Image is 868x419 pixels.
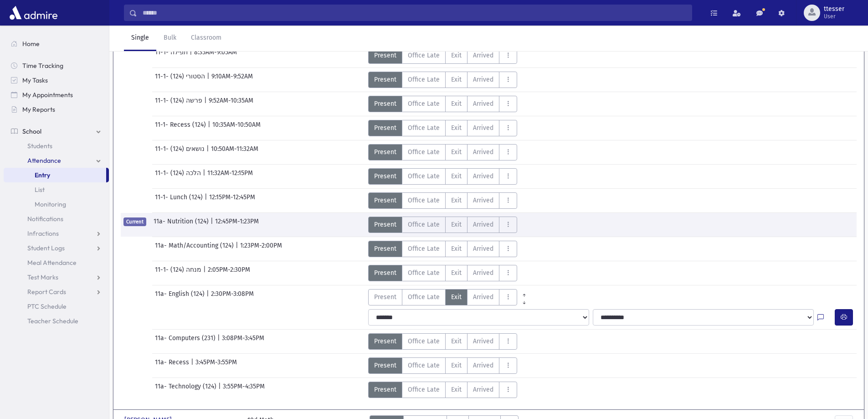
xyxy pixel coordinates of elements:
[374,51,396,60] span: Present
[27,259,77,267] span: Meal Attendance
[236,241,240,257] span: |
[374,336,396,346] span: Present
[206,289,211,305] span: |
[368,357,517,374] div: AttTypes
[27,273,58,281] span: Test Marks
[473,385,493,394] span: Arrived
[22,127,41,135] span: School
[7,4,60,22] img: AdmirePro
[155,47,190,64] span: 11-1- תפילה
[217,333,222,350] span: |
[451,336,462,346] span: Exit
[35,186,45,194] span: List
[154,217,211,233] span: 11a- Nutrition (124)
[4,168,106,182] a: Entry
[368,192,517,209] div: AttTypes
[4,241,109,255] a: Student Logs
[27,156,61,165] span: Attendance
[368,382,517,398] div: AttTypes
[451,75,462,84] span: Exit
[27,244,65,252] span: Student Logs
[451,51,462,60] span: Exit
[209,96,253,112] span: 9:52AM-10:35AM
[517,296,531,304] a: All Later
[4,88,109,102] a: My Appointments
[408,385,440,394] span: Office Late
[27,317,78,325] span: Teacher Schedule
[374,171,396,181] span: Present
[155,144,206,160] span: 11-1- נושאים (124)
[194,47,237,64] span: 8:35AM-9:05AM
[374,244,396,253] span: Present
[4,153,109,168] a: Attendance
[374,99,396,109] span: Present
[408,99,440,109] span: Office Late
[203,168,207,185] span: |
[212,120,261,136] span: 10:35AM-10:50AM
[155,192,205,209] span: 11-1- Lunch (124)
[4,58,109,73] a: Time Tracking
[408,220,440,229] span: Office Late
[374,196,396,205] span: Present
[473,268,493,278] span: Arrived
[824,13,844,20] span: User
[368,289,531,305] div: AttTypes
[35,171,50,179] span: Entry
[207,168,253,185] span: 11:32AM-12:15PM
[368,168,517,185] div: AttTypes
[155,333,217,350] span: 11a- Computers (231)
[4,36,109,51] a: Home
[215,217,259,233] span: 12:45PM-1:23PM
[473,75,493,84] span: Arrived
[137,5,692,21] input: Search
[368,241,517,257] div: AttTypes
[473,220,493,229] span: Arrived
[368,144,517,160] div: AttTypes
[4,299,109,314] a: PTC Schedule
[191,357,195,374] span: |
[209,192,255,209] span: 12:15PM-12:45PM
[473,244,493,253] span: Arrived
[27,288,66,296] span: Report Cards
[408,268,440,278] span: Office Late
[155,382,218,398] span: 11a- Technology (124)
[451,244,462,253] span: Exit
[4,197,109,212] a: Monitoring
[222,333,264,350] span: 3:08PM-3:45PM
[22,91,73,99] span: My Appointments
[408,292,440,302] span: Office Late
[4,255,109,270] a: Meal Attendance
[4,102,109,117] a: My Reports
[240,241,282,257] span: 1:23PM-2:00PM
[473,51,493,60] span: Arrived
[27,229,59,238] span: Infractions
[824,5,844,13] span: ttesser
[451,171,462,181] span: Exit
[207,72,211,88] span: |
[408,361,440,370] span: Office Late
[22,40,40,48] span: Home
[218,382,223,398] span: |
[374,268,396,278] span: Present
[184,26,229,51] a: Classroom
[155,265,203,281] span: 11-1- מנחה (124)
[473,361,493,370] span: Arrived
[155,168,203,185] span: 11-1- הלכה (124)
[368,333,517,350] div: AttTypes
[190,47,194,64] span: |
[124,26,156,51] a: Single
[211,72,253,88] span: 9:10AM-9:52AM
[374,75,396,84] span: Present
[4,73,109,88] a: My Tasks
[205,192,209,209] span: |
[368,265,517,281] div: AttTypes
[22,76,48,84] span: My Tasks
[451,361,462,370] span: Exit
[123,217,146,226] span: Current
[473,292,493,302] span: Arrived
[211,217,215,233] span: |
[374,385,396,394] span: Present
[517,289,531,296] a: All Prior
[408,147,440,157] span: Office Late
[374,292,396,302] span: Present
